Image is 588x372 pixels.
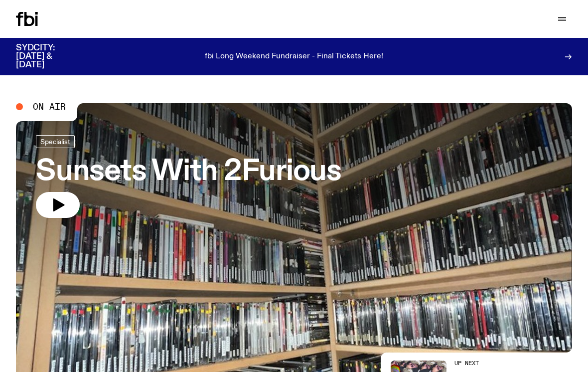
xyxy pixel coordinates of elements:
[36,158,341,186] h3: Sunsets With 2Furious
[40,138,70,145] span: Specialist
[16,44,80,69] h3: SYDCITY: [DATE] & [DATE]
[454,361,572,366] h2: Up Next
[36,135,75,148] a: Specialist
[205,52,383,61] p: fbi Long Weekend Fundraiser - Final Tickets Here!
[33,102,66,111] span: On Air
[36,135,341,218] a: Sunsets With 2Furious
